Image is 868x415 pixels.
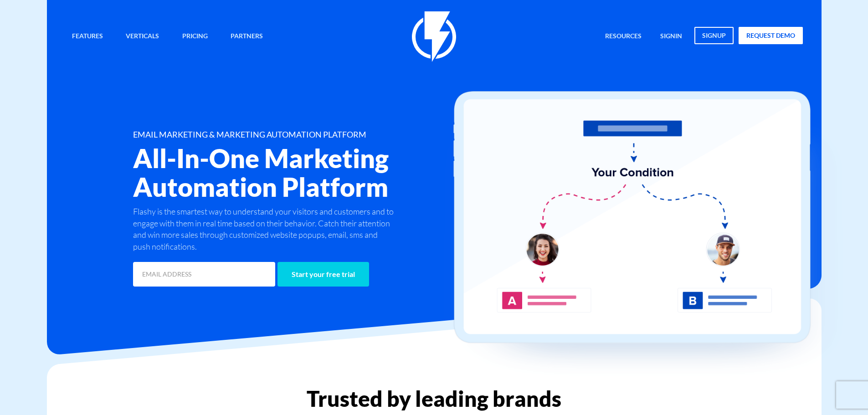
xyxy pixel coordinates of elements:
p: Flashy is the smartest way to understand your visitors and customers and to engage with them in r... [133,206,396,253]
a: Partners [224,27,270,46]
a: request demo [739,27,803,44]
a: signup [694,27,734,44]
input: EMAIL ADDRESS [133,262,275,287]
h1: EMAIL MARKETING & MARKETING AUTOMATION PLATFORM [133,130,488,139]
a: signin [653,27,689,46]
a: Verticals [119,27,166,46]
a: Pricing [175,27,215,46]
h2: Trusted by leading brands [47,387,822,410]
h2: All-In-One Marketing Automation Platform [133,144,488,201]
a: Features [65,27,110,46]
a: Resources [598,27,648,46]
input: Start your free trial [277,262,369,287]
